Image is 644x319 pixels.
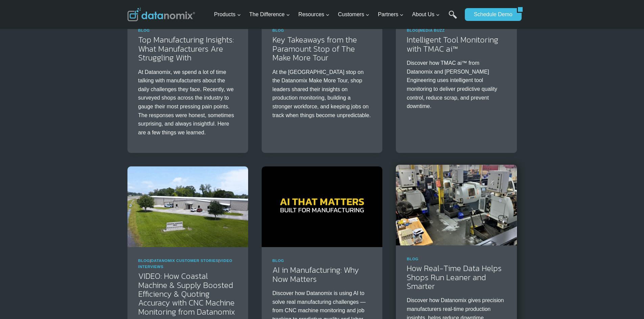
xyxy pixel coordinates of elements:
a: Intelligent Tool Monitoring with TMAC ai™ [407,34,498,54]
span: Products [214,10,241,19]
p: Discover how TMAC ai™ from Datanomix and [PERSON_NAME] Engineering uses intelligent tool monitori... [407,59,506,111]
a: Datanomix Customer Stories [151,259,219,263]
img: Datanomix [127,8,195,21]
a: Blog [272,28,284,32]
a: Blog [407,257,419,261]
a: Blog [138,28,150,32]
a: Blog [272,259,284,263]
span: Resources [299,10,330,19]
span: Partners [378,10,404,19]
a: Search [449,10,457,26]
a: Blog [138,259,150,263]
span: About Us [412,10,440,19]
span: | [407,28,445,32]
img: How Real-Time Data Helps Shops Run Leaner and Smarter [396,165,517,245]
span: Customers [338,10,369,19]
a: Schedule Demo [465,8,517,21]
a: Key Takeaways from the Paramount Stop of The Make More Tour [272,34,357,63]
img: Coastal Machine Improves Efficiency & Quotes with Datanomix [127,166,248,247]
img: Datanomix AI shows up where it counts and gives time back to your team. [262,166,382,247]
a: Blog [407,28,419,32]
a: Video Interviews [138,259,233,269]
p: At the [GEOGRAPHIC_DATA] stop on the Datanomix Make More Tour, shop leaders shared their insights... [272,68,372,120]
a: How Real-Time Data Helps Shops Run Leaner and Smarter [407,262,502,292]
a: Media Buzz [420,28,445,32]
span: | | [138,259,233,269]
a: AI in Manufacturing: Why Now Matters [272,264,359,285]
nav: Primary Navigation [211,4,461,26]
span: The Difference [249,10,290,19]
p: At Datanomix, we spend a lot of time talking with manufacturers about the daily challenges they f... [138,68,237,137]
a: Top Manufacturing Insights: What Manufacturers Are Struggling With [138,34,234,63]
a: VIDEO: How Coastal Machine & Supply Boosted Efficiency & Quoting Accuracy with CNC Machine Monito... [138,270,235,318]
